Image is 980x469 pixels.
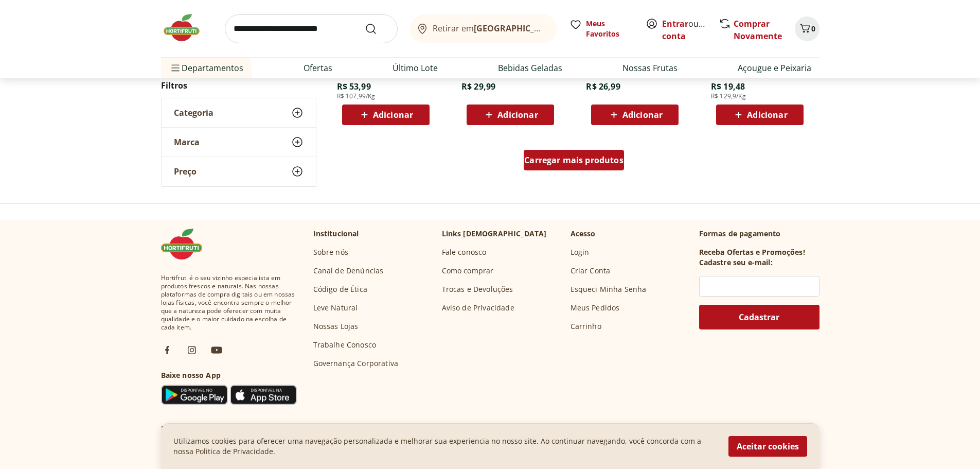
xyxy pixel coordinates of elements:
[161,274,297,332] span: Hortifruti é o seu vizinho especialista em produtos frescos e naturais. Nas nossas plataformas de...
[571,247,590,257] a: Login
[313,229,359,239] p: Institucional
[365,23,389,35] button: Submit Search
[442,303,514,313] a: Aviso de Privacidade
[591,105,679,125] button: Adicionar
[739,313,779,321] span: Cadastrar
[225,14,398,43] input: search
[442,247,487,257] a: Fale conosco
[373,111,413,119] span: Adicionar
[313,358,399,369] a: Governança Corporativa
[622,62,678,74] a: Nossas Frutas
[699,257,773,268] h3: Cadastre seu e-mail:
[571,303,620,313] a: Meus Pedidos
[571,229,596,239] p: Acesso
[571,321,601,332] a: Carrinho
[410,14,557,43] button: Retirar em[GEOGRAPHIC_DATA]/[GEOGRAPHIC_DATA]
[662,18,719,42] a: Criar conta
[161,385,228,405] img: Google Play Icon
[161,229,212,259] img: Hortifruti
[174,137,200,147] span: Marca
[161,344,173,356] img: fb
[433,24,546,33] span: Retirar em
[162,157,316,186] button: Preço
[497,111,538,119] span: Adicionar
[524,150,624,175] a: Carregar mais produtos
[313,340,377,350] a: Trabalhe Conosco
[161,370,297,380] h3: Baixe nosso App
[662,18,688,29] a: Entrar
[467,105,554,125] button: Adicionar
[738,62,811,74] a: Açougue e Peixaria
[524,156,623,164] span: Carregar mais produtos
[569,19,633,39] a: Meus Favoritos
[162,128,316,157] button: Marca
[173,436,716,457] p: Utilizamos cookies para oferecer uma navegação personalizada e melhorar sua experiencia no nosso ...
[313,303,358,313] a: Leve Natural
[162,98,316,127] button: Categoria
[393,62,438,74] a: Último Lote
[586,19,633,39] span: Meus Favoritos
[337,81,371,92] span: R$ 53,99
[169,56,182,80] button: Menu
[795,16,819,41] button: Carrinho
[230,385,297,405] img: App Store Icon
[571,284,647,294] a: Esqueci Minha Senha
[174,166,197,177] span: Preço
[169,56,243,80] span: Departamentos
[161,75,316,96] h2: Filtros
[586,81,620,92] span: R$ 26,99
[313,321,359,332] a: Nossas Lojas
[442,284,513,294] a: Trocas e Devoluções
[442,229,547,239] p: Links [DEMOGRAPHIC_DATA]
[699,247,805,257] h3: Receba Ofertas e Promoções!
[304,62,332,74] a: Ofertas
[662,18,708,42] span: ou
[174,108,213,118] span: Categoria
[811,24,815,33] span: 0
[728,436,807,457] button: Aceitar cookies
[498,62,562,74] a: Bebidas Geladas
[699,229,819,239] p: Formas de pagamento
[461,81,495,92] span: R$ 29,99
[313,247,348,257] a: Sobre nós
[699,305,819,329] button: Cadastrar
[442,266,494,276] a: Como comprar
[337,92,376,100] span: R$ 107,99/Kg
[711,92,746,100] span: R$ 129,9/Kg
[716,105,804,125] button: Adicionar
[313,266,384,276] a: Canal de Denúncias
[622,111,663,119] span: Adicionar
[474,23,647,34] b: [GEOGRAPHIC_DATA]/[GEOGRAPHIC_DATA]
[313,284,367,294] a: Código de Ética
[747,111,787,119] span: Adicionar
[161,12,212,43] img: Hortifruti
[711,81,745,92] span: R$ 19,48
[186,344,198,356] img: ig
[342,105,430,125] button: Adicionar
[734,18,782,42] a: Comprar Novamente
[210,344,223,356] img: ytb
[571,266,611,276] a: Criar Conta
